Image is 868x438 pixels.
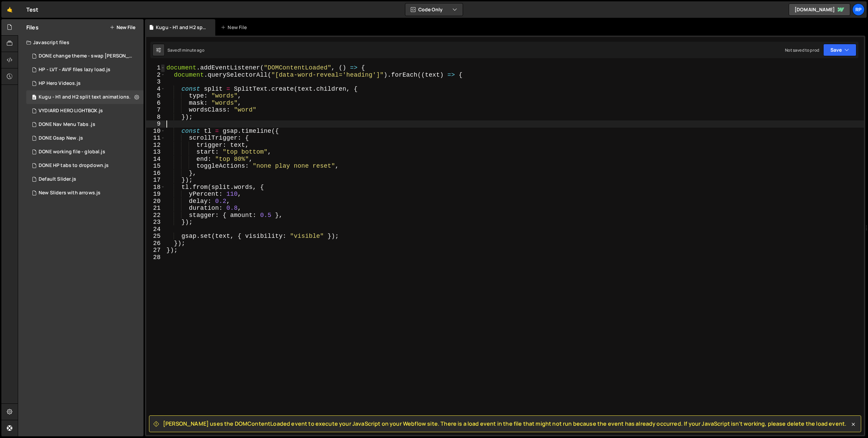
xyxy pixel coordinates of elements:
div: Javascript files [18,36,144,49]
div: 2 [146,72,165,79]
div: 10498/40241.js [26,118,144,131]
div: 9 [146,120,165,128]
div: 10498/47098.js [26,90,146,104]
div: 10498/40284.js [26,186,144,200]
div: DONE change theme - swap [PERSON_NAME].js [39,53,133,59]
div: New File [221,24,249,31]
div: HP Hero Videos.js [39,80,81,87]
div: 20 [146,198,165,205]
div: 10498/41148.js [26,77,144,90]
a: [DOMAIN_NAME] [789,3,850,16]
div: 10498/46009.js [26,63,144,77]
span: [PERSON_NAME] uses the DOMContentLoaded event to execute your JavaScript on your Webflow site. Th... [163,420,846,427]
div: Kugu - H1 and H2 split text animations.js [39,94,133,100]
div: New Sliders with arrows.js [39,190,100,196]
div: 10498/40246.js [26,145,144,159]
div: 22 [146,212,165,219]
div: 10 [146,128,165,135]
div: Test [26,5,39,14]
div: Saved [167,47,204,53]
div: 26 [146,240,165,247]
div: 10498/40765.js [26,131,144,145]
div: VYDIARD HERO LIGHTBOX.js [39,108,103,114]
div: 19 [146,191,165,198]
button: New File [110,25,135,30]
div: 10498/33344.js [26,49,146,63]
div: DONE Gsap New .js [39,135,83,141]
div: 3 [146,78,165,86]
div: 28 [146,254,165,261]
h2: Files [26,24,39,31]
div: 13 [146,149,165,156]
div: 14 [146,156,165,163]
div: 8 [146,114,165,121]
a: 🤙 [1,1,18,18]
div: 18 [146,184,165,191]
div: HP - LVT - AVIF files lazy load.js [39,67,110,73]
div: 23 [146,219,165,226]
button: Code Only [405,3,463,16]
div: 27 [146,247,165,254]
span: 0 [32,95,36,101]
div: DONE HP tabs to dropdown.js [39,163,109,169]
div: 25 [146,233,165,240]
div: 16 [146,170,165,177]
div: 1 minute ago [180,47,204,53]
div: 5 [146,92,165,100]
button: Save [823,44,856,56]
div: 1 [146,64,165,72]
div: 10498/41171.js [26,104,144,118]
div: 17 [146,177,165,184]
div: Kugu - H1 and H2 split text animations.js [156,24,207,31]
div: 11 [146,134,165,142]
div: 4 [146,86,165,93]
div: 7 [146,106,165,114]
div: 24 [146,226,165,233]
div: Not saved to prod [785,47,819,53]
div: 21 [146,205,165,212]
div: DONE working file - global.js [39,149,105,155]
div: 6 [146,100,165,107]
div: DONE Nav Menu Tabs .js [39,121,95,128]
div: 10498/40631.js [26,172,144,186]
a: RP [852,3,865,16]
div: Default Slider.js [39,176,76,182]
div: 12 [146,142,165,149]
div: 15 [146,163,165,170]
div: 10498/38533.js [26,159,144,172]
